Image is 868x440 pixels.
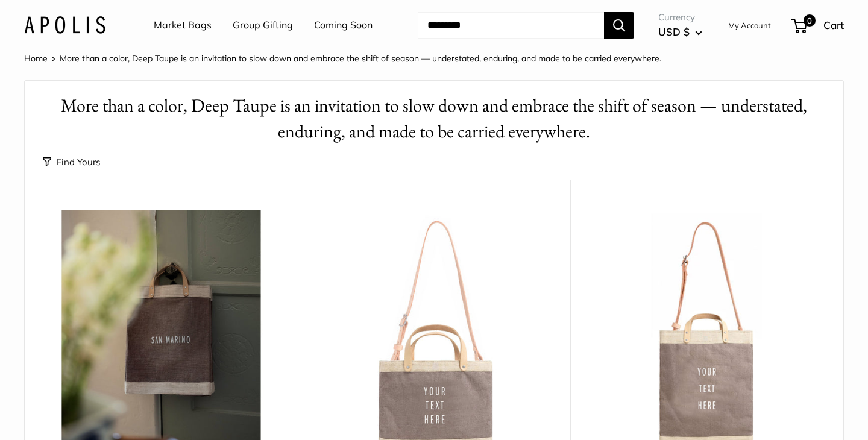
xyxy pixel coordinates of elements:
h1: More than a color, Deep Taupe is an invitation to slow down and embrace the shift of season — und... [43,93,825,145]
img: Apolis [24,16,105,34]
a: 0 Cart [792,16,844,35]
input: Search... [418,12,604,39]
a: Group Gifting [233,16,293,34]
button: USD $ [658,22,702,42]
span: USD $ [658,25,690,38]
span: More than a color, Deep Taupe is an invitation to slow down and embrace the shift of season — und... [60,53,661,64]
span: Currency [658,9,702,26]
a: Home [24,53,48,64]
button: Search [604,12,634,39]
a: My Account [728,18,771,33]
a: Coming Soon [314,16,373,34]
button: Find Yours [43,154,100,171]
span: 0 [804,14,816,27]
span: Cart [823,19,844,31]
nav: Breadcrumb [24,51,661,66]
a: Market Bags [154,16,212,34]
